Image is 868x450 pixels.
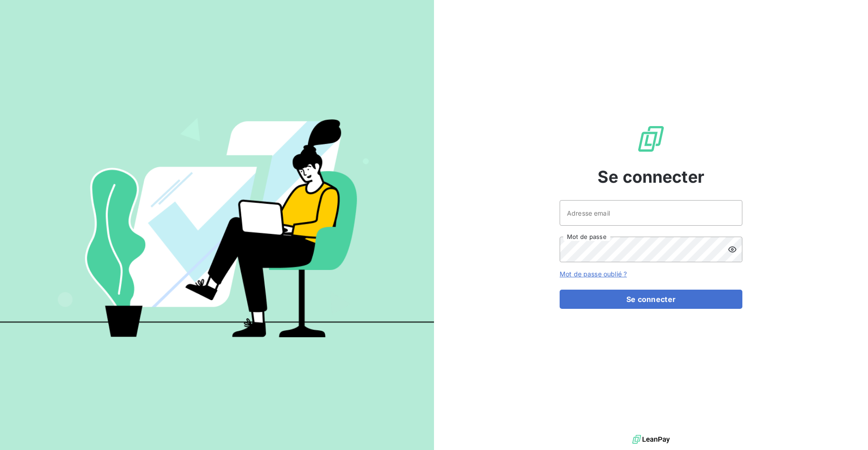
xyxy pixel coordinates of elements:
button: Se connecter [560,290,742,309]
img: Logo LeanPay [636,124,666,154]
img: logo [632,433,670,446]
input: placeholder [560,200,742,226]
a: Mot de passe oublié ? [560,270,627,278]
span: Se connecter [598,164,704,189]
